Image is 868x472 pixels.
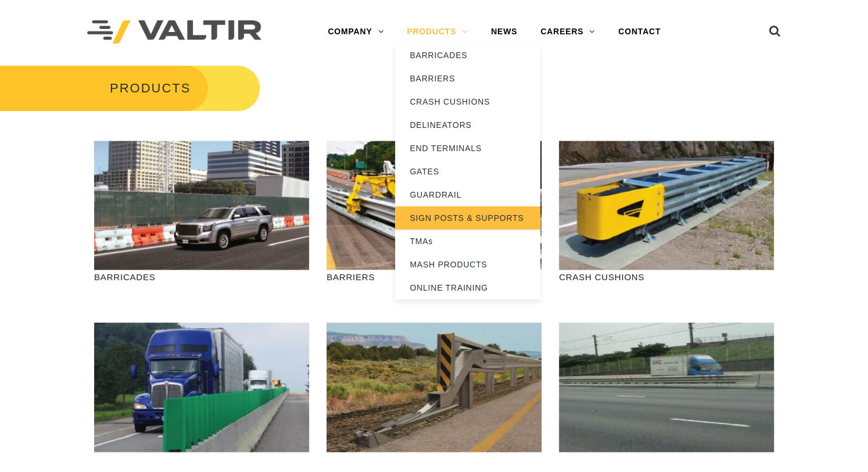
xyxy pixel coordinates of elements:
a: BARRICADES [395,44,540,67]
a: CRASH CUSHIONS [395,90,540,113]
img: Valtir [87,20,261,44]
a: TMAs [395,230,540,253]
p: CRASH CUSHIONS [559,270,774,284]
a: PRODUCTS [395,20,479,44]
p: BARRICADES [94,270,309,284]
a: DELINEATORS [395,113,540,137]
a: CONTACT [607,20,672,44]
a: END TERMINALS [395,137,540,160]
a: SIGN POSTS & SUPPORTS [395,206,540,230]
a: GATES [395,160,540,183]
a: GUARDRAIL [395,183,540,206]
a: MASH PRODUCTS [395,253,540,276]
a: NEWS [479,20,529,44]
a: BARRIERS [395,67,540,90]
a: COMPANY [316,20,395,44]
p: BARRIERS [327,270,541,284]
a: CAREERS [529,20,607,44]
a: ONLINE TRAINING [395,276,540,299]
